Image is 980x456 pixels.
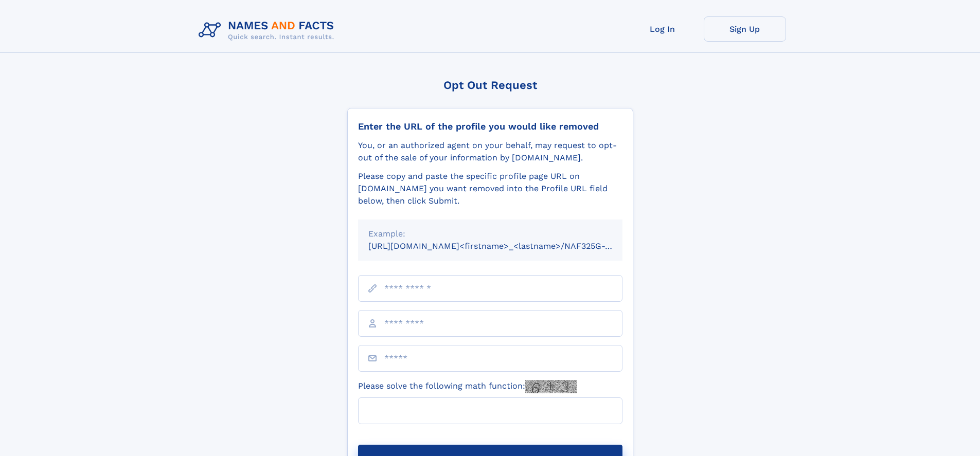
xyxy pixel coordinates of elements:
[347,79,633,92] div: Opt Out Request
[358,170,622,207] div: Please copy and paste the specific profile page URL on [DOMAIN_NAME] you want removed into the Pr...
[358,139,622,164] div: You, or an authorized agent on your behalf, may request to opt-out of the sale of your informatio...
[194,16,343,44] img: Logo Names and Facts
[358,380,577,393] label: Please solve the following math function:
[368,228,612,240] div: Example:
[368,241,642,251] small: [URL][DOMAIN_NAME]<firstname>_<lastname>/NAF325G-xxxxxxxx
[704,16,786,42] a: Sign Up
[358,121,622,132] div: Enter the URL of the profile you would like removed
[621,16,704,42] a: Log In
